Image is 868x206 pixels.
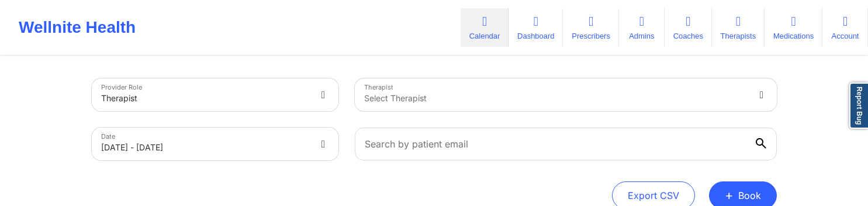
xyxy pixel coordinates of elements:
[461,8,509,47] a: Calendar
[822,8,868,47] a: Account
[665,8,712,47] a: Coaches
[355,128,777,160] input: Search by patient email
[563,8,618,47] a: Prescribers
[725,192,734,198] span: +
[765,8,822,47] a: Medications
[509,8,563,47] a: Dashboard
[101,135,309,160] div: [DATE] - [DATE]
[101,85,309,111] div: Therapist
[619,8,665,47] a: Admins
[712,8,765,47] a: Therapists
[849,83,868,129] a: Report Bug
